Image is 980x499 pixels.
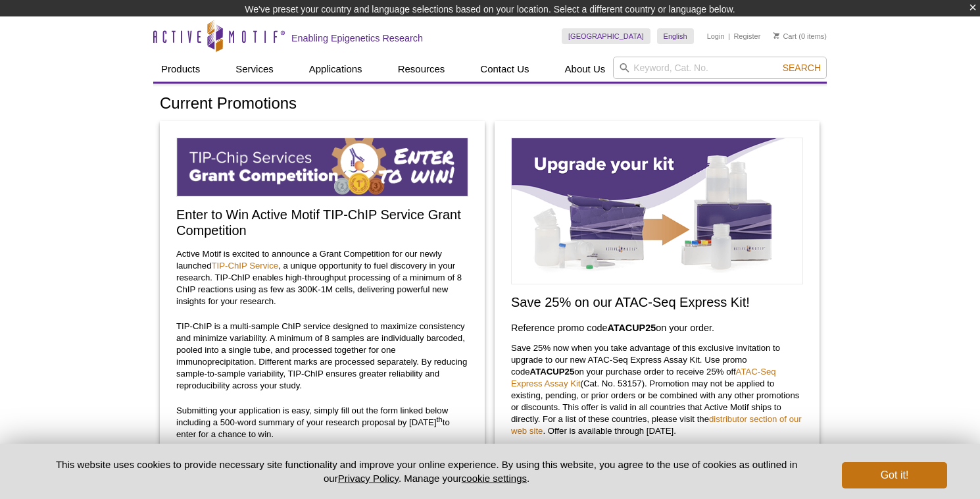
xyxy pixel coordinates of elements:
[291,32,423,44] h2: Enabling Epigenetics Research
[562,28,650,44] a: [GEOGRAPHIC_DATA]
[176,248,468,307] p: Active Motif is excited to announce a Grant Competition for our newly launched , a unique opportu...
[728,28,730,44] li: |
[176,321,468,392] p: TIP-ChIP is a multi-sample ChIP service designed to maximize consistency and minimize variability...
[176,207,468,238] h2: Enter to Win Active Motif TIP-ChIP Service Grant Competition
[773,32,779,39] img: Your Cart
[842,462,947,488] button: Got it!
[437,415,443,423] sup: th
[557,57,614,82] a: About Us
[212,261,279,271] a: TIP-ChIP Service
[607,323,656,333] strong: ATACUP25
[773,32,796,41] a: Cart
[472,57,537,82] a: Contact Us
[301,57,370,82] a: Applications
[783,63,821,73] span: Search
[511,320,803,336] h3: Reference promo code on your order.
[657,28,694,44] a: English
[153,57,208,82] a: Products
[773,28,827,44] li: (0 items)
[176,138,468,197] img: TIP-ChIP Service Grant Competition
[779,62,825,74] button: Search
[228,57,282,82] a: Services
[338,473,399,484] a: Privacy Policy
[462,473,527,484] button: cookie settings
[511,294,803,310] h2: Save 25% on our ATAC-Seq Express Kit!
[160,95,820,114] h1: Current Promotions
[530,367,575,377] strong: ATACUP25
[707,32,725,41] a: Login
[511,414,802,436] a: distributor section of our web site
[613,57,827,79] input: Keyword, Cat. No.
[511,138,803,284] img: Save on ATAC-Seq Express Assay Kit
[390,57,453,82] a: Resources
[733,32,760,41] a: Register
[33,458,820,485] p: This website uses cookies to provide necessary site functionality and improve your online experie...
[511,342,803,437] p: Save 25% now when you take advantage of this exclusive invitation to upgrade to our new ATAC-Seq ...
[176,405,468,440] p: Submitting your application is easy, simply fill out the form linked below including a 500-word s...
